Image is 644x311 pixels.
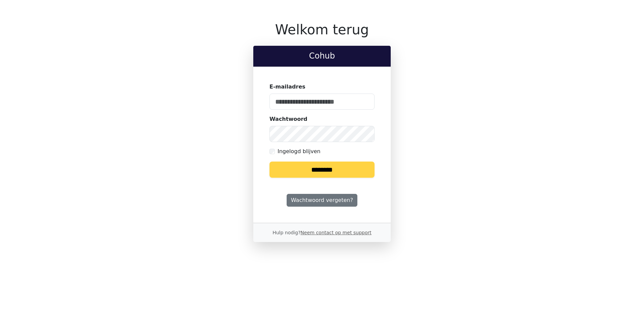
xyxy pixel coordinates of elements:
label: E-mailadres [269,83,305,91]
a: Wachtwoord vergeten? [287,194,357,207]
h1: Welkom terug [253,22,391,38]
small: Hulp nodig? [272,230,372,235]
label: Wachtwoord [269,115,308,123]
a: Neem contact op met support [300,230,371,235]
h2: Cohub [259,51,385,61]
label: Ingelogd blijven [278,147,320,155]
